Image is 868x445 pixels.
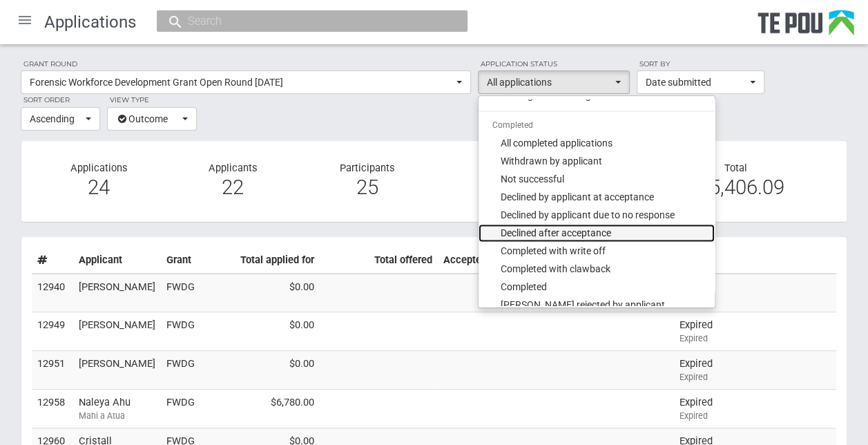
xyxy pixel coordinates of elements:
td: $0.00 [202,312,320,351]
span: Withdrawn by applicant [501,154,602,168]
span: [PERSON_NAME] rejected by applicant [501,298,665,312]
label: Sort by [637,58,764,70]
td: Expired [674,389,836,428]
span: Completed [501,280,547,294]
td: Expired [674,274,836,312]
td: 12940 [32,274,73,312]
span: All completed applications [501,136,613,150]
td: $0.00 [202,351,320,390]
input: Search [184,14,427,28]
label: Application status [478,58,630,70]
div: Avg cost per participant [434,162,635,201]
span: Declined by applicant at acceptance [501,190,654,204]
div: Expired [679,294,831,307]
button: Ascending [21,107,100,131]
span: Ascending [30,112,82,126]
span: Date submitted [646,75,746,89]
span: Declined by applicant due to no response [501,208,675,222]
td: 12951 [32,351,73,390]
button: Date submitted [637,70,764,94]
span: All applications [487,75,612,89]
div: 22 [176,181,289,193]
td: Expired [674,351,836,390]
div: Total [635,162,836,194]
div: 24 [42,181,155,193]
th: Grant [161,247,202,274]
button: Forensic Workforce Development Grant Open Round [DATE] [21,70,471,94]
td: Expired [674,312,836,351]
td: [PERSON_NAME] [73,351,161,390]
span: Forensic Workforce Development Grant Open Round [DATE] [30,75,453,89]
span: Not successful [501,172,564,186]
th: Status [674,247,836,274]
td: FWDG [161,389,202,428]
div: Expired [679,410,831,422]
td: FWDG [161,274,202,312]
td: [PERSON_NAME] [73,312,161,351]
label: Sort order [21,94,100,106]
span: Completed with write off [501,244,606,258]
th: Total applied for [202,247,320,274]
td: [PERSON_NAME] [73,274,161,312]
div: Applicants [166,162,300,201]
span: Completed with clawback [501,262,610,276]
div: Participants [300,162,434,201]
label: Grant round [21,58,471,70]
div: $95,406.09 [646,181,826,193]
td: FWDG [161,351,202,390]
span: Declined after acceptance [501,226,611,240]
div: Mahi a Atua [79,410,155,422]
th: Total offered [320,247,438,274]
th: Accepted date [438,247,556,274]
td: $6,780.00 [202,389,320,428]
span: Outcome [116,112,179,126]
div: $3,816.24 [444,181,624,193]
button: Outcome [107,107,197,131]
td: $0.00 [202,274,320,312]
div: 25 [310,181,423,193]
button: All applications [478,70,630,94]
label: View type [107,94,197,106]
span: Completed [492,120,533,130]
th: Applicant [73,247,161,274]
td: Naleya Ahu [73,389,161,428]
div: Expired [679,332,831,345]
td: 12949 [32,312,73,351]
td: FWDG [161,312,202,351]
div: Expired [679,371,831,384]
div: Applications [32,162,166,201]
td: 12958 [32,389,73,428]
